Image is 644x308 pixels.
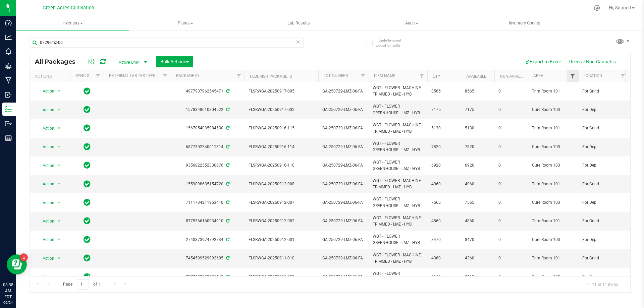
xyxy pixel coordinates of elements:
span: FLSRWGA-20250911-009 [249,274,314,280]
span: select [55,198,63,207]
a: Audit [355,16,468,30]
span: For Dep [582,107,625,113]
span: select [55,124,63,133]
a: Non-Available [500,74,530,79]
span: Cure Room 103 [532,162,574,169]
span: 0 [498,199,524,206]
span: 0 [498,255,524,261]
inline-svg: Reports [5,135,12,141]
span: GA-250729-LMZ-06-FA [322,125,365,131]
span: select [55,235,63,244]
span: Trim Room 101 [532,255,574,261]
span: 7565 [431,199,457,206]
span: WGT - FLOWER GREENHOUSE - LMZ - HYB [373,159,423,172]
p: 09/24 [3,300,13,305]
span: 6920 [431,162,457,169]
span: GA-250729-LMZ-06-FA [322,144,365,150]
a: Filter [618,70,629,82]
span: FLSRWGA-20250912-007 [249,199,314,206]
a: Available [466,74,486,79]
span: In Sync [84,216,91,226]
inline-svg: Dashboard [5,19,12,26]
span: select [55,86,63,96]
inline-svg: Monitoring [5,48,12,55]
span: 8160 [431,274,457,280]
span: For Grind [582,255,625,261]
span: Action [37,272,55,282]
a: Inventory [16,16,129,30]
span: 0 [498,125,524,131]
span: WGT - FLOWER - MACHINE TRIMMED - LMZ - HYB [373,85,423,98]
span: 0 [498,274,524,280]
a: Package ID [176,73,199,78]
span: All Packages [35,58,82,65]
span: Action [37,217,55,226]
span: In Sync [84,161,91,170]
span: Sync from Compliance System [225,89,229,94]
span: 7175 [465,107,490,113]
span: select [55,142,63,151]
span: Sync from Compliance System [225,237,229,242]
span: Inventory Counts [500,20,549,26]
span: Hi, Suanet! [609,5,631,10]
div: 6877302340011314 [170,144,246,150]
span: 0 [498,144,524,150]
span: GA-250729-LMZ-06-FA [322,274,365,280]
inline-svg: Analytics [5,34,12,41]
div: 7777253239986147 [170,274,246,280]
span: Lab Results [278,20,319,26]
span: 0 [498,107,524,113]
span: For Dep [582,199,625,206]
span: Cure Room 103 [532,274,574,280]
span: WGT - FLOWER - MACHINE TRIMMED - LMZ - HYB [373,122,423,135]
span: 0 [498,218,524,224]
span: WGT - FLOWER - MACHINE TRIMMED - LMZ - HYB [373,252,423,265]
button: Export to Excel [520,56,565,67]
span: Cure Room 103 [532,107,574,113]
span: In Sync [84,179,91,189]
span: FLSRWGA-20250917-002 [249,107,314,113]
span: Action [37,105,55,115]
span: In Sync [84,105,91,114]
span: 6920 [465,162,490,169]
span: In Sync [84,235,91,244]
span: 0 [498,237,524,243]
span: In Sync [84,272,91,282]
p: 08:38 AM EDT [3,282,13,300]
span: FLSRWGA-20250911-010 [249,255,314,261]
a: Area [533,73,543,78]
a: Inventory Counts [468,16,581,30]
span: 5130 [431,125,457,131]
span: For Grind [582,218,625,224]
a: Filter [358,70,369,82]
input: 1 [77,279,89,290]
button: Bulk Actions [156,56,193,67]
span: FLSRWGA-20250916-115 [249,125,314,131]
span: Sync from Compliance System [225,200,229,205]
span: GA-250729-LMZ-06-FA [322,88,365,95]
span: WGT - FLOWER - MACHINE TRIMMED - LMZ - HYB [373,178,423,190]
span: Sync from Compliance System [225,126,229,130]
span: Include items not tagged for facility [376,38,409,48]
span: Trim Room 101 [532,218,574,224]
span: Trim Room 101 [532,181,574,187]
span: 7820 [431,144,457,150]
span: WGT - FLOWER GREENHOUSE - LMZ - HYB [373,270,423,283]
div: 4977937962545471 [170,88,246,95]
span: 8160 [465,274,490,280]
span: 8565 [465,88,490,95]
span: 5130 [465,125,490,131]
a: Lab Results [242,16,355,30]
iframe: Resource center unread badge [20,253,28,261]
span: Action [37,179,55,189]
a: Flourish Package ID [250,74,292,79]
span: WGT - FLOWER GREENHOUSE - LMZ - HYB [373,140,423,153]
a: Filter [93,70,104,82]
span: select [55,272,63,282]
span: WGT - FLOWER GREENHOUSE - LMZ - HYB [373,103,423,116]
a: Sync Status [75,73,101,78]
span: select [55,217,63,226]
span: Sync from Compliance System [225,163,229,168]
span: Trim Room 101 [532,125,574,131]
span: WGT - FLOWER GREENHOUSE - LMZ - HYB [373,196,423,209]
